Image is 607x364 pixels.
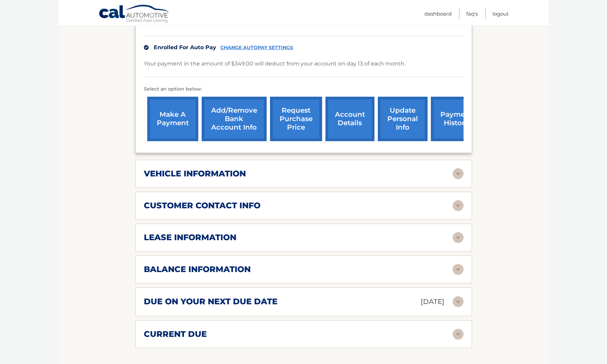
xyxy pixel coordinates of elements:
img: accordion-rest.svg [453,329,463,340]
a: Logout [492,8,509,19]
h2: due on your next due date [144,296,277,307]
h2: balance information [144,264,251,274]
p: Your payment in the amount of $349.00 will deduct from your account on day 13 of each month. [144,59,405,69]
h2: vehicle information [144,169,246,179]
a: account details [325,97,374,141]
a: Cal Automotive [99,4,170,24]
img: accordion-rest.svg [453,168,463,179]
img: check.svg [144,45,149,50]
h2: current due [144,329,207,339]
a: Add/Remove bank account info [202,97,267,141]
p: [DATE] [421,296,444,308]
h2: lease information [144,232,236,243]
a: payment history [431,97,482,141]
h2: customer contact info [144,200,260,211]
span: Enrolled For Auto Pay [154,44,216,51]
img: accordion-rest.svg [453,296,463,307]
a: CHANGE AUTOPAY SETTINGS [220,45,293,51]
img: accordion-rest.svg [453,232,463,243]
a: make a payment [147,97,198,141]
p: Select an option below: [144,85,463,93]
a: update personal info [378,97,427,141]
a: Dashboard [424,8,452,19]
a: request purchase price [270,97,322,141]
a: FAQ's [466,8,478,19]
img: accordion-rest.svg [453,264,463,275]
img: accordion-rest.svg [453,200,463,211]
